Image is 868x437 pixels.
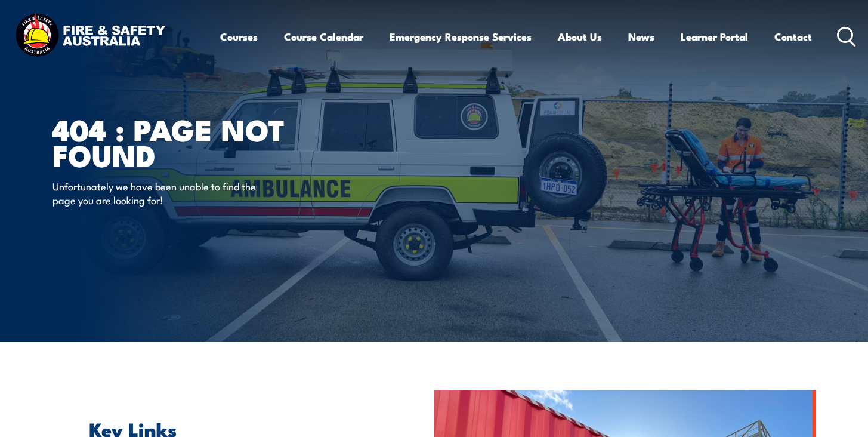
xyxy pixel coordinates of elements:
a: About Us [558,21,602,53]
a: Emergency Response Services [390,21,532,53]
a: Contact [774,21,812,53]
a: Learner Portal [681,21,748,53]
h2: Key Links [89,420,416,437]
a: News [628,21,654,53]
p: Unfortunately we have been unable to find the page you are looking for! [52,179,270,207]
a: Course Calendar [284,21,363,53]
a: Courses [220,21,258,53]
h1: 404 : Page Not Found [52,116,347,167]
